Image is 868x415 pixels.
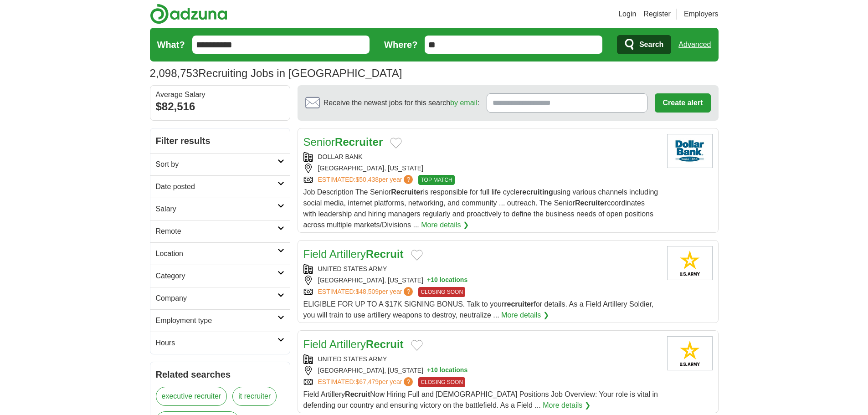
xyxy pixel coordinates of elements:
h2: Filter results [150,128,290,153]
img: Dollar Bank logo [667,134,713,168]
h2: Location [156,248,277,259]
a: Field ArtilleryRecruit [303,248,404,260]
h2: Date posted [156,181,277,192]
span: ? [404,287,413,296]
strong: Recruiter [391,188,423,196]
h2: Company [156,293,277,304]
a: Advanced [678,36,711,54]
span: CLOSING SOON [418,377,465,387]
a: Employers [684,9,719,20]
a: Field ArtilleryRecruit [303,338,404,350]
a: Location [150,242,290,265]
div: $82,516 [156,98,284,115]
img: United States Army logo [667,246,713,280]
a: it recruiter [232,387,277,406]
a: ESTIMATED:$67,479per year? [318,377,415,387]
span: ? [404,175,413,184]
span: TOP MATCH [418,175,454,185]
span: ? [404,377,413,386]
a: UNITED STATES ARMY [318,355,387,363]
h2: Category [156,271,277,282]
strong: Recruiter [335,136,383,148]
a: ESTIMATED:$48,509per year? [318,287,415,297]
span: + [427,366,431,375]
strong: recruiter [504,300,534,308]
button: +10 locations [427,276,467,285]
a: More details ❯ [543,400,591,411]
div: [GEOGRAPHIC_DATA], [US_STATE] [303,276,660,285]
span: $48,509 [355,288,379,295]
img: United States Army logo [667,336,713,370]
span: Field Artillery Now Hiring Full and [DEMOGRAPHIC_DATA] Positions Job Overview: Your role is vital... [303,390,658,409]
a: SeniorRecruiter [303,136,383,148]
a: Sort by [150,153,290,175]
a: Login [618,9,636,20]
h2: Sort by [156,159,277,170]
span: Search [639,36,663,54]
h1: Recruiting Jobs in [GEOGRAPHIC_DATA] [150,67,402,79]
strong: Recruiter [575,199,607,207]
div: [GEOGRAPHIC_DATA], [US_STATE] [303,164,660,173]
span: $67,479 [355,378,379,385]
button: Create alert [655,93,710,113]
strong: Recruit [345,390,370,398]
button: Add to favorite jobs [390,138,402,149]
span: CLOSING SOON [418,287,465,297]
a: Remote [150,220,290,242]
a: More details ❯ [501,310,549,321]
h2: Related searches [156,368,284,381]
button: Add to favorite jobs [411,340,423,351]
span: $50,438 [355,176,379,183]
a: by email [450,99,478,107]
img: Adzuna logo [150,4,227,24]
span: + [427,276,431,285]
label: What? [157,38,185,51]
a: Employment type [150,309,290,332]
button: Search [617,35,671,54]
strong: Recruit [366,338,404,350]
button: Add to favorite jobs [411,250,423,261]
a: Hours [150,332,290,354]
a: More details ❯ [421,220,469,231]
h2: Salary [156,204,277,215]
h2: Remote [156,226,277,237]
a: Salary [150,198,290,220]
a: Date posted [150,175,290,198]
strong: recruiting [519,188,553,196]
h2: Employment type [156,315,277,326]
strong: Recruit [366,248,404,260]
span: Receive the newest jobs for this search : [324,97,479,108]
a: Category [150,265,290,287]
a: executive recruiter [156,387,227,406]
a: DOLLAR BANK [318,153,363,160]
h2: Hours [156,338,277,348]
span: 2,098,753 [150,65,199,82]
button: +10 locations [427,366,467,375]
span: Job Description The Senior is responsible for full life cycle using various channels including so... [303,188,658,229]
a: UNITED STATES ARMY [318,265,387,272]
a: ESTIMATED:$50,438per year? [318,175,415,185]
span: ELIGIBLE FOR UP TO A $17K SIGNING BONUS. Talk to your for details. As a Field Artillery Soldier, ... [303,300,654,319]
a: Register [643,9,671,20]
div: Average Salary [156,91,284,98]
label: Where? [384,38,417,51]
a: Company [150,287,290,309]
div: [GEOGRAPHIC_DATA], [US_STATE] [303,366,660,375]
